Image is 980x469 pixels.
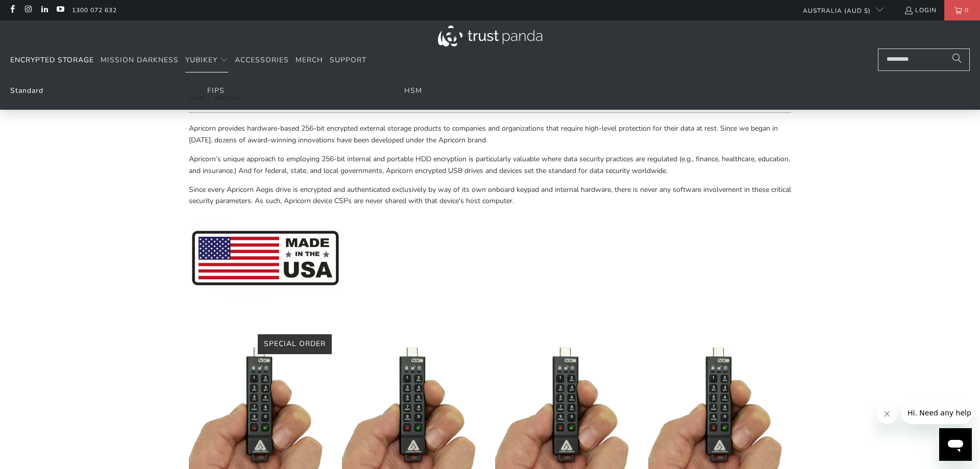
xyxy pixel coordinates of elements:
span: Hi. Need any help? [6,7,73,15]
a: Encrypted Storage [10,48,94,72]
nav: Translation missing: en.navigation.header.main_nav [10,48,366,72]
span: Since every Apricorn Aegis drive is encrypted and authenticated exclusively by way of its own onb... [189,185,791,206]
summary: YubiKey [185,48,228,72]
a: Standard [10,86,43,95]
span: Apricorn provides hardware-based 256-bit encrypted external storage products to companies and org... [189,124,778,144]
a: Trust Panda Australia on Instagram [23,6,32,14]
span: Special Order [264,339,326,349]
iframe: Close message [877,404,897,424]
a: Support [330,48,366,72]
span: Support [330,55,366,65]
span: Mission Darkness [101,55,179,65]
a: Trust Panda Australia on Facebook [8,6,16,14]
a: Merch [296,48,323,72]
input: Search... [878,48,970,71]
a: HSM [404,86,422,95]
img: Trust Panda Australia [438,26,543,46]
iframe: Message from company [901,402,972,424]
a: 1300 072 632 [72,5,117,16]
span: Merch [296,55,323,65]
span: Apricorn’s unique approach to employing 256-bit internal and portable HDD encryption is particula... [189,154,790,175]
a: Mission Darkness [101,48,179,72]
button: Search [944,48,970,71]
span: Encrypted Storage [10,55,94,65]
span: Accessories [235,55,289,65]
a: FIPS [207,86,225,95]
iframe: Button to launch messaging window [939,428,972,461]
a: Accessories [235,48,289,72]
a: Login [904,5,937,16]
a: Trust Panda Australia on YouTube [56,6,64,14]
span: YubiKey [185,55,217,65]
a: Trust Panda Australia on LinkedIn [40,6,48,14]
